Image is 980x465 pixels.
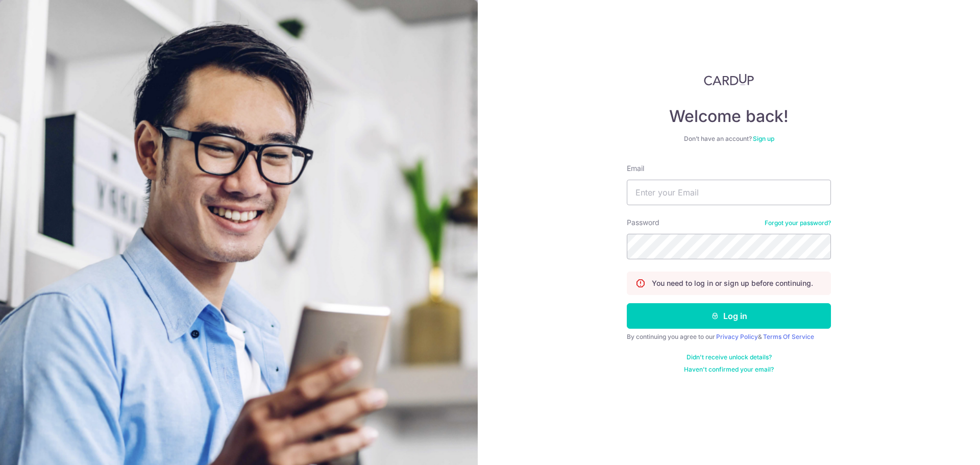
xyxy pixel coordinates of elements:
a: Sign up [753,135,774,142]
label: Password [627,217,659,228]
button: Log in [627,303,831,329]
a: Forgot your password? [765,219,831,227]
div: Don’t have an account? [627,135,831,143]
a: Terms Of Service [763,333,814,340]
div: By continuing you agree to our & [627,333,831,341]
label: Email [627,163,644,174]
a: Privacy Policy [716,333,758,340]
a: Didn't receive unlock details? [687,353,772,361]
p: You need to log in or sign up before continuing. [652,278,813,288]
img: CardUp Logo [704,74,754,86]
input: Enter your Email [627,180,831,205]
h4: Welcome back! [627,106,831,127]
a: Haven't confirmed your email? [684,365,774,374]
